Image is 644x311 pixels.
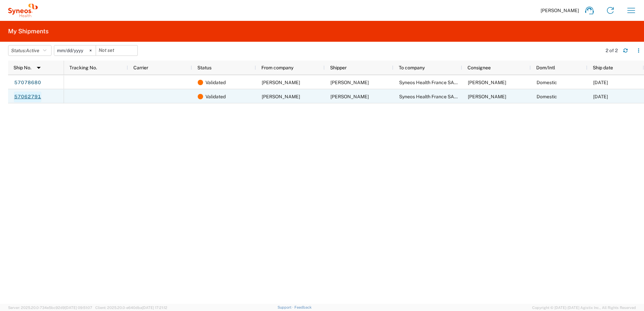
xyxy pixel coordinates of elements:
span: Didier Barbanneau [262,94,300,99]
a: Feedback [294,305,312,309]
span: Didier Barbanneau [330,94,369,99]
span: Syneos Health France SARL [399,94,460,99]
span: 10/15/2025 [593,80,608,85]
a: 57062791 [14,92,41,102]
span: Shipper [330,65,347,70]
a: Support [278,305,294,309]
span: Consignee [468,65,491,70]
div: 2 of 2 [606,47,618,54]
span: Copyright © [DATE]-[DATE] Agistix Inc., All Rights Reserved [532,305,636,311]
span: Domestic [537,80,557,85]
span: Active [26,48,39,53]
span: Ship date [593,65,613,70]
h2: My Shipments [8,27,49,35]
span: 10/15/2025 [593,94,608,99]
span: [DATE] 09:51:07 [65,306,92,310]
span: Server: 2025.20.0-734e5bc92d9 [8,306,92,310]
span: Status [197,65,212,70]
span: Client: 2025.20.0-e640dba [95,306,167,310]
button: Status:Active [8,45,52,56]
span: Leroy [468,80,506,85]
span: Dom/Intl [536,65,555,70]
span: Domestic [537,94,557,99]
span: From company [261,65,293,70]
span: Carrier [133,65,148,70]
span: Ship No. [13,65,31,70]
span: To company [399,65,425,70]
span: [DATE] 17:21:12 [142,306,167,310]
span: Syneos Health France SARL [399,80,460,85]
span: Validated [205,90,226,104]
a: 57078680 [14,77,41,88]
span: Didier Barbanneau [330,80,369,85]
input: Not set [54,45,96,56]
span: Validated [205,75,226,90]
span: Didier Barbanneau [262,80,300,85]
span: Frédéric leroy [468,94,506,99]
span: [PERSON_NAME] [541,7,579,13]
span: Tracking No. [69,65,97,70]
img: arrow-dropdown.svg [33,62,44,73]
input: Not set [96,45,137,56]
